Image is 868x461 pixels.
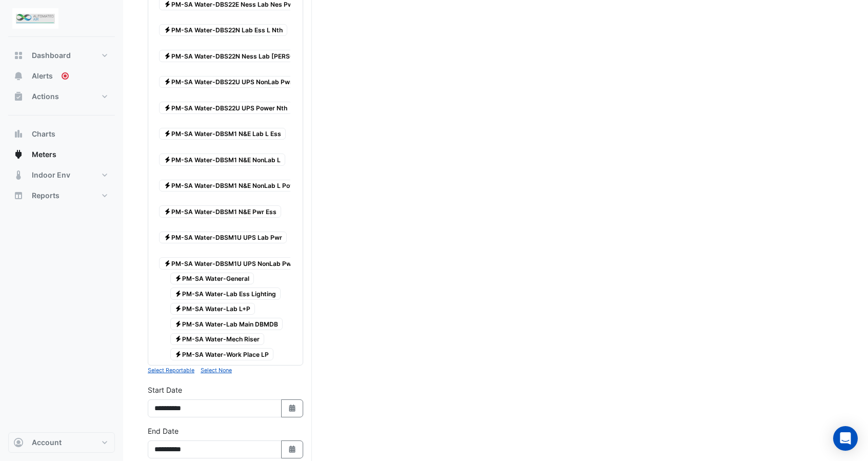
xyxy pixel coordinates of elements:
[170,287,281,300] span: PM-SA Water-Lab Ess Lighting
[13,170,24,180] app-icon: Indoor Env
[159,257,299,270] span: PM-SA Water-DBSM1U UPS NonLab Pwr
[159,50,328,62] span: PM-SA Water-DBS22N Ness Lab [PERSON_NAME]
[164,207,171,215] fa-icon: Electricity
[159,205,281,218] span: PM-SA Water-DBSM1 N&E Pwr Ess
[174,290,182,297] fa-icon: Electricity
[8,124,115,144] button: Charts
[174,320,182,328] fa-icon: Electricity
[13,190,24,201] app-icon: Reports
[201,367,232,374] small: Select None
[164,78,171,86] fa-icon: Electricity
[148,385,182,395] label: Start Date
[12,8,58,29] img: Company Logo
[148,367,194,374] small: Select Reportable
[164,104,171,111] fa-icon: Electricity
[170,303,255,315] span: PM-SA Water-Lab L+P
[13,91,24,102] app-icon: Actions
[13,129,24,139] app-icon: Charts
[159,232,287,244] span: PM-SA Water-DBSM1U UPS Lab Pwr
[32,437,62,448] span: Account
[8,432,115,453] button: Account
[170,348,274,360] span: PM-SA Water-Work Place LP
[288,445,297,454] fa-icon: Select Date
[164,234,171,241] fa-icon: Electricity
[32,149,56,160] span: Meters
[32,50,71,61] span: Dashboard
[8,66,115,86] button: Alerts
[159,180,306,192] span: PM-SA Water-DBSM1 N&E NonLab L Power
[159,128,286,140] span: PM-SA Water-DBSM1 N&E Lab L Ess
[61,71,70,81] div: Tooltip anchor
[174,275,182,282] fa-icon: Electricity
[32,129,55,139] span: Charts
[148,426,179,436] label: End Date
[174,350,182,358] fa-icon: Electricity
[32,91,59,102] span: Actions
[32,71,53,81] span: Alerts
[164,26,171,34] fa-icon: Electricity
[164,156,171,163] fa-icon: Electricity
[148,366,194,375] button: Select Reportable
[159,102,292,114] span: PM-SA Water-DBS22U UPS Power Nth
[170,273,254,285] span: PM-SA Water-General
[164,130,171,138] fa-icon: Electricity
[170,333,265,345] span: PM-SA Water-Mech Riser
[8,45,115,66] button: Dashboard
[174,305,182,313] fa-icon: Electricity
[164,52,171,60] fa-icon: Electricity
[13,50,24,61] app-icon: Dashboard
[174,335,182,343] fa-icon: Electricity
[8,185,115,206] button: Reports
[159,24,287,36] span: PM-SA Water-DBS22N Lab Ess L Nth
[288,404,297,413] fa-icon: Select Date
[13,149,24,160] app-icon: Meters
[164,259,171,267] fa-icon: Electricity
[8,165,115,185] button: Indoor Env
[159,153,285,166] span: PM-SA Water-DBSM1 N&E NonLab L
[159,76,303,88] span: PM-SA Water-DBS22U UPS NonLab Pwr N
[164,182,171,189] fa-icon: Electricity
[170,318,283,330] span: PM-SA Water-Lab Main DBMDB
[13,71,24,81] app-icon: Alerts
[833,426,858,451] div: Open Intercom Messenger
[8,144,115,165] button: Meters
[201,366,232,375] button: Select None
[32,190,60,201] span: Reports
[32,170,70,180] span: Indoor Env
[8,86,115,107] button: Actions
